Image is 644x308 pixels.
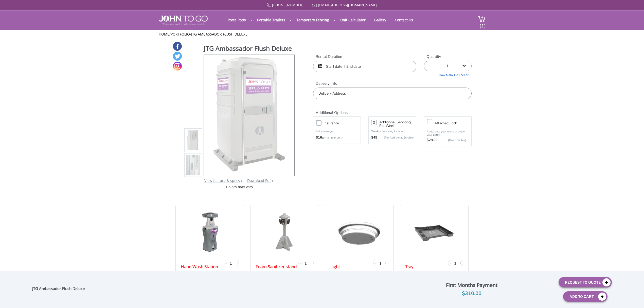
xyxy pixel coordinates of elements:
[186,105,200,224] img: Product
[173,52,182,61] a: Twitter
[434,120,474,126] h3: Attached lock
[313,54,416,59] label: Rental Duration
[316,135,322,140] strong: $16
[316,129,358,134] p: Full coverage
[191,32,247,37] a: JTG Ambassador Flush Deluxe
[173,62,182,71] a: Instagram
[204,178,240,183] a: View feature & specs
[313,61,416,72] input: Start date | End date
[312,4,317,7] img: Mail
[459,260,462,266] span: +
[267,3,271,8] img: Call
[424,54,472,59] label: Quantity
[235,260,237,266] span: +
[32,286,87,293] div: JTG Ambassador Flush Deluxe
[300,260,302,266] span: -
[370,15,390,25] a: Gallery
[272,180,273,182] img: chevron.png
[424,71,472,77] a: How Many Do I need?
[253,15,289,25] a: Portable Trailers
[256,263,297,270] a: Foam Sanitizer stand
[388,289,555,298] div: $310.00
[210,55,288,174] img: Product
[329,135,343,140] p: (per unit)
[388,281,555,289] div: First Months Payment
[450,260,451,266] span: -
[316,135,358,140] div: /mo
[159,32,486,37] ul: / /
[427,130,469,136] p: Allow only your users to enjoy your potty.
[336,15,369,25] a: Unit Calculator
[247,178,271,183] a: Download Pdf
[371,120,377,125] input: 0
[273,212,296,252] img: 25
[272,3,303,7] a: [PHONE_NUMBER]
[479,18,486,29] span: (1)
[371,135,377,140] strong: $45
[293,15,333,25] a: Temporary Fencing
[427,138,438,143] strong: $28.00
[159,15,208,25] img: JOHN to go
[159,32,169,37] a: Home
[414,212,454,252] img: 25
[563,291,607,302] button: Add To Cart
[196,212,223,252] img: 25
[391,15,417,25] a: Contact Us
[313,104,472,115] h2: Additional Options
[181,263,223,277] a: Hand Wash Station (with soap)
[184,184,295,190] div: Colors may vary
[440,138,466,143] p: {One time fee}
[379,121,413,128] h3: Additional Servicing Per Week
[241,180,242,182] img: right arrow icon
[384,260,387,266] span: +
[478,15,486,22] img: cart a
[313,81,472,86] label: Delivery Info
[324,120,363,126] h3: Insurance
[186,80,200,199] img: Product
[375,260,377,266] span: -
[371,129,413,133] p: Weekly Servicing Included
[330,263,340,270] a: Light
[377,136,413,140] p: (Per Additional Service)
[559,277,612,287] button: Request To Quote
[310,260,312,266] span: +
[313,88,472,99] input: Delivery Address
[204,44,295,54] h1: JTG Ambassador Flush Deluxe
[225,260,227,266] span: -
[318,3,377,7] a: [EMAIL_ADDRESS][DOMAIN_NAME]
[224,15,250,25] a: Porta Potty
[405,263,414,270] a: Tray
[330,212,388,252] img: 25
[173,42,182,51] a: Facebook
[171,32,190,37] a: Portfolio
